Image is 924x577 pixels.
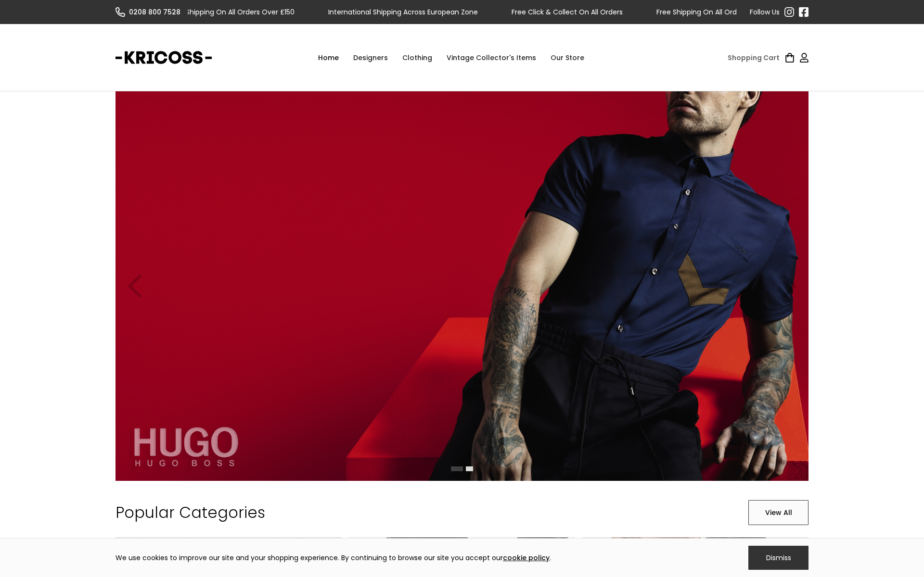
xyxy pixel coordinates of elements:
[395,43,439,72] div: Clothing
[115,46,212,70] a: home
[115,91,808,481] div: 1 of 2
[115,7,188,17] a: 0208 800 7528
[115,553,551,563] div: We use cookies to improve our site and your shopping experience. By continuing to browse our site...
[169,7,295,17] div: Free Shipping On All Orders Over £150
[512,7,623,17] div: Free Click & Collect On All Orders
[115,504,265,521] h2: Popular Categories
[748,500,808,525] a: View All
[543,43,591,72] a: Our Store
[328,7,478,17] div: International Shipping Across European Zone
[311,43,346,72] a: Home
[728,53,780,63] div: Shopping Cart
[346,43,395,72] div: Designers
[750,7,780,17] div: Follow Us
[770,91,808,481] div: next slide
[451,466,463,471] div: Show slide 1 of 2
[439,43,543,72] a: Vintage Collector's Items
[115,91,808,481] div: carousel
[656,7,782,17] div: Free Shipping On All Orders Over £150
[503,553,550,563] a: cookie policy
[129,7,180,17] div: 0208 800 7528
[748,546,808,570] div: Dismiss
[115,91,154,481] div: previous slide
[466,466,473,471] div: Show slide 2 of 2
